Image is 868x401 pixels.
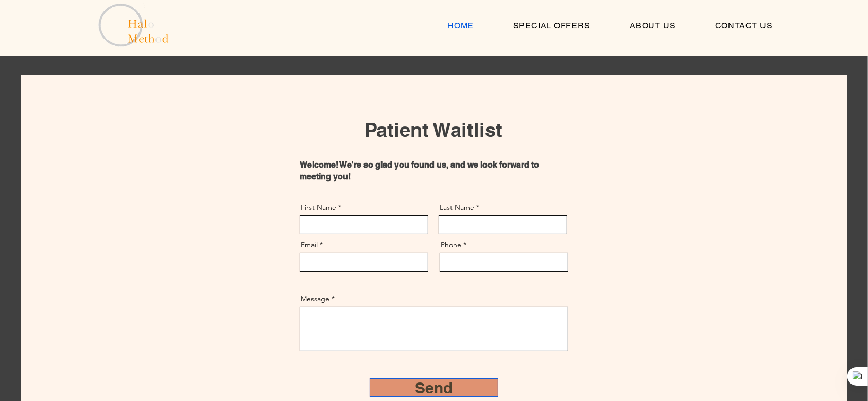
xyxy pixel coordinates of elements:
label: Last Name [439,204,567,211]
span: HOME [447,21,474,30]
label: Phone [440,241,568,248]
a: SPECIAL OFFERS [496,15,609,35]
span: CONTACT US [715,21,773,30]
label: Message [300,295,568,302]
a: ABOUT US [612,15,693,35]
label: First Name [300,204,428,211]
span: Send [415,377,453,398]
button: Send [370,378,498,397]
a: CONTACT US [698,15,790,35]
span: SPECIAL OFFERS [513,21,591,30]
span: ABOUT US [630,21,675,30]
span: Patient Waitlist [365,118,503,141]
span: Welcome! We're so glad you found us, and we look forward to meeting you! [300,160,539,181]
label: Email [300,241,428,248]
nav: Site [430,15,790,35]
a: HOME [430,15,492,35]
